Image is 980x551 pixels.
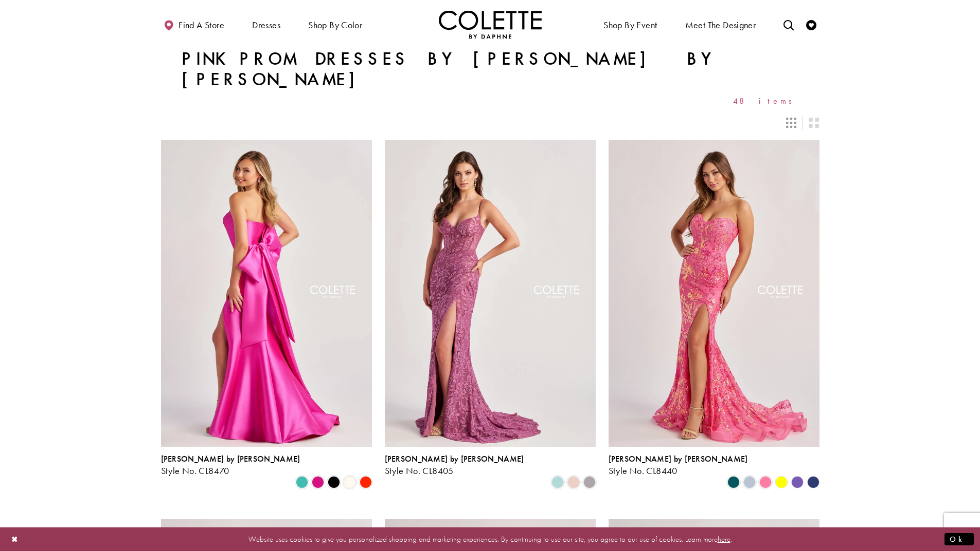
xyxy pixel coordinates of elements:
div: Colette by Daphne Style No. CL8470 [161,454,300,476]
span: Shop By Event [603,20,657,30]
span: Shop by color [308,20,362,30]
span: Find a store [179,20,224,30]
span: 48 items [733,97,799,105]
a: Visit Home Page [439,10,542,39]
span: [PERSON_NAME] by [PERSON_NAME] [385,453,524,464]
button: Submit Dialog [945,533,974,545]
span: Dresses [252,20,280,30]
i: Black [328,476,340,488]
span: Shop By Event [601,10,660,39]
span: Style No. CL8440 [609,465,678,477]
a: Check Wishlist [804,10,819,39]
a: Visit Colette by Daphne Style No. CL8440 Page [609,140,819,446]
span: Switch layout to 3 columns [786,118,796,128]
span: [PERSON_NAME] by [PERSON_NAME] [161,453,300,464]
a: Visit Colette by Daphne Style No. CL8470 Page [161,140,372,446]
i: Sea Glass [551,476,564,488]
a: Toggle search [781,10,796,39]
i: Scarlet [360,476,372,488]
a: Visit Colette by Daphne Style No. CL8405 Page [385,140,596,446]
button: Close Dialog [6,530,24,548]
div: Layout Controls [155,111,826,134]
i: Fuchsia [312,476,324,488]
span: [PERSON_NAME] by [PERSON_NAME] [609,453,748,464]
i: Violet [791,476,804,488]
span: Style No. CL8470 [161,465,229,477]
a: Meet the designer [683,10,759,39]
span: Meet the designer [685,20,756,30]
i: Navy Blue [807,476,819,488]
span: Style No. CL8405 [385,465,454,477]
i: Yellow [775,476,788,488]
i: Spruce [727,476,740,488]
a: Find a store [161,10,227,39]
img: Colette by Daphne [439,10,542,39]
i: Smoke [583,476,596,488]
i: Cotton Candy [759,476,772,488]
p: Website uses cookies to give you personalized shopping and marketing experiences. By continuing t... [74,532,906,546]
span: Dresses [250,10,283,39]
i: Diamond White [344,476,356,488]
div: Colette by Daphne Style No. CL8440 [609,454,748,476]
a: here [718,534,730,544]
div: Colette by Daphne Style No. CL8405 [385,454,524,476]
i: Ice Blue [743,476,756,488]
i: Turquoise [296,476,308,488]
i: Rose [567,476,580,488]
span: Shop by color [306,10,365,39]
h1: Pink Prom Dresses by [PERSON_NAME] by [PERSON_NAME] [182,49,799,90]
span: Switch layout to 2 columns [809,118,819,128]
